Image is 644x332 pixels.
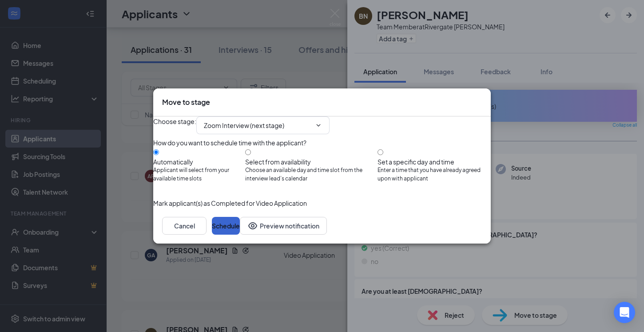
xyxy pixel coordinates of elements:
button: Preview notificationEye [240,217,327,235]
div: Automatically [153,157,245,166]
svg: ChevronDown [315,122,322,129]
div: Select from availability [245,157,378,166]
div: Set a specific day and time [378,157,491,166]
span: Applicant will select from your available time slots [153,166,245,183]
span: Choose an available day and time slot from the interview lead’s calendar [245,166,378,183]
h3: Move to stage [162,97,210,107]
div: Open Intercom Messenger [614,302,635,323]
span: Choose stage : [153,116,196,134]
button: Schedule [212,217,240,235]
span: Mark applicant(s) as Completed for Video Application [153,198,307,208]
button: Cancel [162,217,207,235]
span: Enter a time that you have already agreed upon with applicant [378,166,491,183]
svg: Eye [247,220,258,231]
div: How do you want to schedule time with the applicant? [153,138,491,148]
